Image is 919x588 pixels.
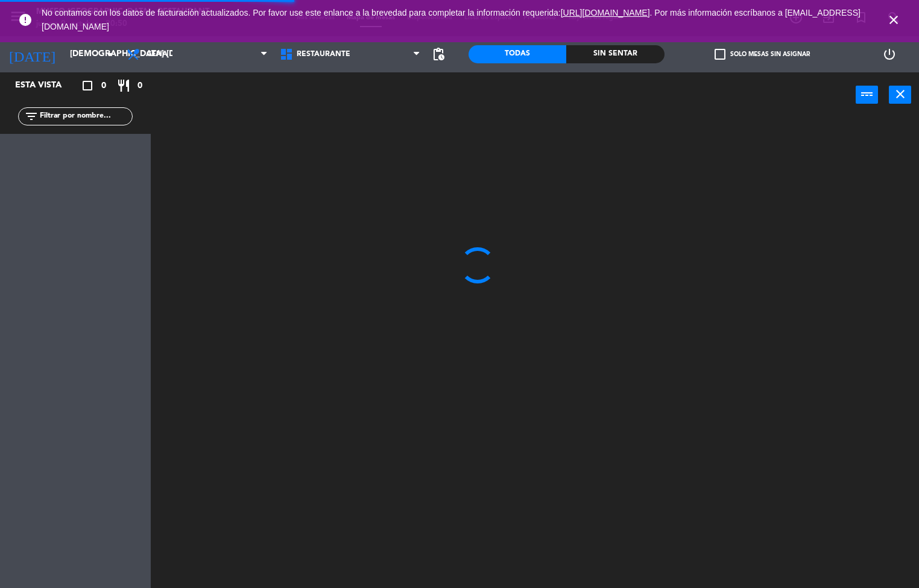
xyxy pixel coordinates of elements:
div: Todas [469,45,566,63]
i: power_settings_new [882,47,897,62]
div: Esta vista [6,78,87,93]
i: close [886,13,901,27]
span: No contamos con los datos de facturación actualizados. Por favor use este enlance a la brevedad p... [42,8,861,31]
button: close [889,86,911,104]
span: Cena [147,50,168,58]
span: check_box_outline_blank [715,49,725,60]
a: [URL][DOMAIN_NAME] [561,8,650,17]
a: . Por más información escríbanos a [EMAIL_ADDRESS][DOMAIN_NAME] [42,8,861,31]
div: Sin sentar [566,45,664,63]
input: Filtrar por nombre... [39,110,132,123]
span: 0 [101,79,106,93]
i: error [18,13,33,27]
i: filter_list [24,109,39,124]
span: pending_actions [431,47,446,62]
i: restaurant [116,78,131,93]
i: close [893,87,908,101]
button: power_input [856,86,878,104]
label: Solo mesas sin asignar [715,49,810,60]
i: arrow_drop_down [103,47,118,62]
span: Restaurante [297,50,350,58]
i: power_input [860,87,874,101]
i: crop_square [80,78,95,93]
span: 0 [137,79,142,93]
